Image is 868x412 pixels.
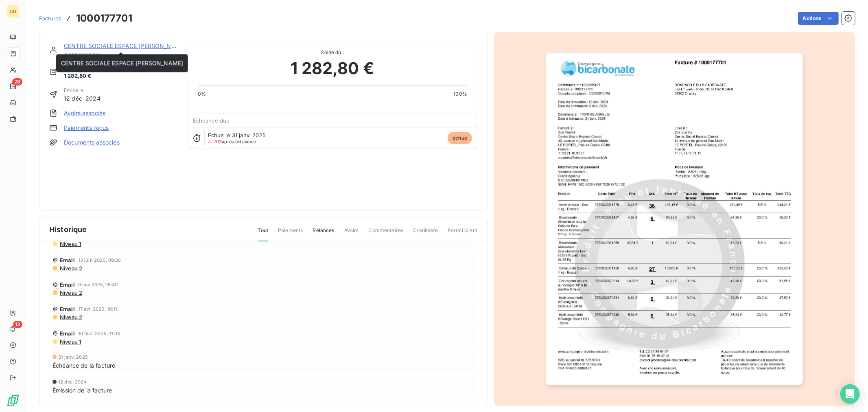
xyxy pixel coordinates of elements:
span: Email [60,257,75,263]
span: 31 janv. 2025 [58,355,88,359]
button: Actions [798,12,839,25]
span: Niveau 2 [59,289,82,296]
span: 1 282,80 € [291,56,374,81]
span: CENTRE SOCIALE ESPACE [PERSON_NAME] [61,59,183,66]
span: 17 avr. 2025, 18:11 [78,307,118,311]
a: 28 [7,80,19,93]
span: 13 [13,321,22,328]
span: Relances [313,227,334,241]
span: 12 déc. 2024 [64,94,101,103]
img: invoice_thumbnail [546,53,803,386]
span: Émise le [64,87,101,94]
img: Logo LeanPay [7,394,20,407]
span: 9 mai 2025, 18:40 [78,282,118,287]
span: Niveau 2 [59,265,82,272]
div: Open Intercom Messenger [840,384,860,404]
div: CD [7,5,20,18]
span: Solde dû : [198,49,467,56]
span: échue [448,132,472,144]
span: C00005YC7M [64,52,178,58]
span: Paiements [278,227,303,241]
span: 1 282,80 € [64,72,97,80]
a: Factures [39,14,61,22]
a: Documents associés [64,138,120,147]
span: après échéance [208,139,256,144]
span: 100% [453,90,467,98]
span: Échéance due [193,117,230,124]
span: Email [60,330,75,337]
a: CENTRE SOCIALE ESPACE [PERSON_NAME] [64,42,186,49]
span: Creditsafe [413,227,438,241]
span: Niveau 2 [59,314,82,320]
span: Factures [39,15,61,22]
a: Avoirs associés [64,109,105,117]
span: Tout [258,227,269,241]
span: 12 déc. 2024 [58,379,87,384]
span: Niveau 1 [59,338,81,345]
span: Email [60,306,75,312]
span: 13 juin 2025, 09:26 [78,258,121,263]
span: Échue le 31 janv. 2025 [208,132,266,138]
span: 28 [12,78,22,85]
span: Échéance de la facture [52,361,115,370]
span: Émission de la facture [52,386,112,394]
span: 10 févr. 2025, 11:06 [78,331,120,336]
span: Historique [49,224,87,235]
a: Paiements reçus [64,124,109,132]
h3: 1000177701 [76,11,132,26]
span: Avoirs [344,227,359,241]
span: Email [60,281,75,288]
span: Commentaires [369,227,404,241]
span: J+203 [208,139,222,145]
span: Niveau 1 [59,241,81,247]
span: Portail client [448,227,477,241]
span: 0% [198,90,206,98]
